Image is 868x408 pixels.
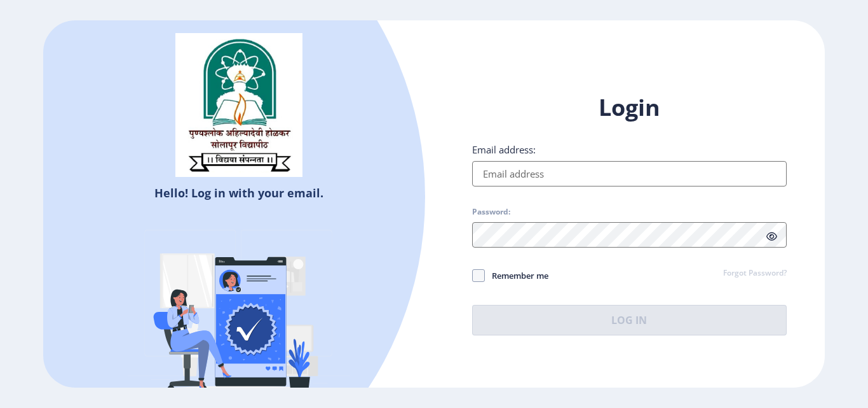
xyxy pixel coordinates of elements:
img: sulogo.png [175,33,302,177]
button: Log In [472,305,787,335]
a: Forgot Password? [723,268,787,279]
label: Email address: [472,143,536,156]
input: Email address [472,161,787,186]
span: Remember me [485,268,548,283]
label: Password: [472,207,510,217]
h1: Login [472,92,787,123]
